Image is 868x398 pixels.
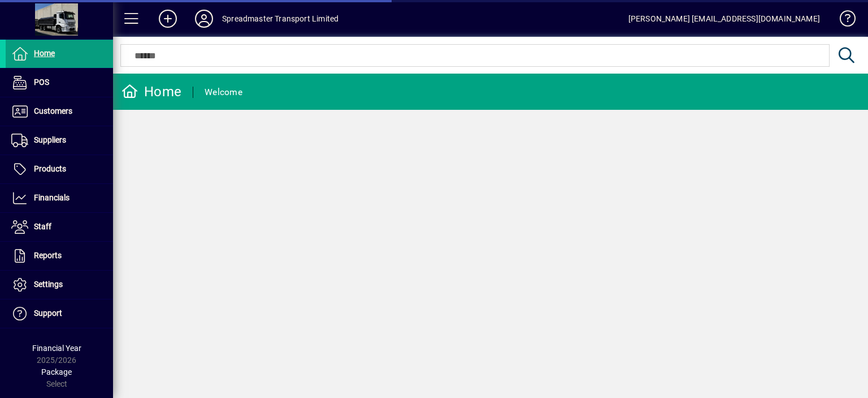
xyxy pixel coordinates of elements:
[34,49,55,58] span: Home
[34,135,66,144] span: Suppliers
[628,10,820,28] div: [PERSON_NAME] [EMAIL_ADDRESS][DOMAIN_NAME]
[150,8,186,29] button: Add
[32,344,81,353] span: Financial Year
[34,251,62,260] span: Reports
[6,155,113,183] a: Products
[121,83,181,101] div: Home
[34,280,63,289] span: Settings
[6,184,113,212] a: Financials
[41,367,72,376] span: Package
[6,126,113,155] a: Suppliers
[34,193,70,202] span: Financials
[6,242,113,270] a: Reports
[34,78,49,87] span: POS
[34,164,66,173] span: Products
[6,213,113,241] a: Staff
[6,299,113,328] a: Support
[186,8,222,29] button: Profile
[6,271,113,299] a: Settings
[34,309,62,318] span: Support
[34,222,51,231] span: Staff
[6,97,113,126] a: Customers
[34,106,72,115] span: Customers
[6,69,113,97] a: POS
[831,2,854,39] a: Knowledge Base
[222,10,338,28] div: Spreadmaster Transport Limited
[205,83,242,101] div: Welcome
